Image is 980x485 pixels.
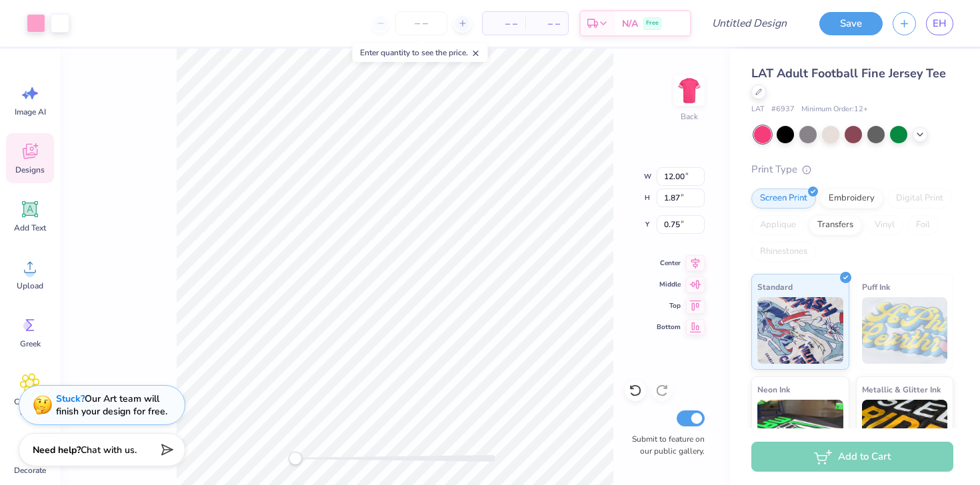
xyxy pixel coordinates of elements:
[771,104,795,115] span: # 6937
[809,215,862,235] div: Transfers
[657,258,681,268] span: Center
[657,300,681,311] span: Top
[862,280,890,294] span: Puff Ink
[14,223,46,233] span: Add Text
[751,189,816,209] div: Screen Print
[757,382,790,396] span: Neon Ink
[622,17,638,31] span: N/A
[751,242,816,262] div: Rhinestones
[819,12,883,35] button: Save
[862,297,948,364] img: Puff Ink
[757,297,843,364] img: Standard
[56,392,85,405] strong: Stuck?
[907,215,939,235] div: Foil
[15,107,46,117] span: Image AI
[353,43,488,62] div: Enter quantity to see the price.
[81,444,137,456] span: Chat with us.
[395,11,447,35] input: – –
[757,280,793,294] span: Standard
[657,322,681,332] span: Bottom
[289,452,302,465] div: Accessibility label
[862,382,941,396] span: Metallic & Glitter Ink
[751,162,953,177] div: Print Type
[926,12,953,35] a: EH
[801,104,868,115] span: Minimum Order: 12 +
[676,77,703,104] img: Back
[933,16,947,31] span: EH
[701,10,799,37] input: Untitled Design
[56,392,167,418] div: Our Art team will finish your design for free.
[15,165,45,175] span: Designs
[14,465,46,476] span: Decorate
[657,279,681,290] span: Middle
[757,400,843,466] img: Neon Ink
[646,19,659,28] span: Free
[887,189,952,209] div: Digital Print
[625,433,705,457] label: Submit to feature on our public gallery.
[751,65,946,81] span: LAT Adult Football Fine Jersey Tee
[20,338,41,349] span: Greek
[866,215,903,235] div: Vinyl
[681,111,698,123] div: Back
[8,396,52,418] span: Clipart & logos
[17,280,43,291] span: Upload
[751,215,805,235] div: Applique
[491,17,517,31] span: – –
[33,444,81,456] strong: Need help?
[862,400,948,466] img: Metallic & Glitter Ink
[820,189,883,209] div: Embroidery
[533,17,560,31] span: – –
[751,104,765,115] span: LAT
